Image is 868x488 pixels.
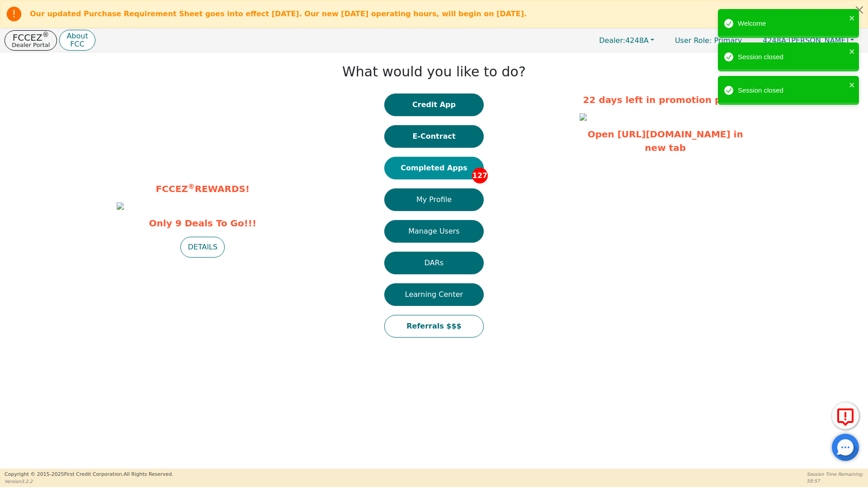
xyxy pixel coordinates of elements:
b: Our updated Purchase Requirement Sheet goes into effect [DATE]. Our new [DATE] operating hours, w... [30,9,527,18]
p: FCCEZ [12,33,50,42]
button: FCCEZ®Dealer Portal [5,30,57,51]
p: About [66,33,88,40]
button: Referrals $$$ [384,315,484,338]
button: Manage Users [384,220,484,243]
p: FCCEZ REWARDS! [117,182,288,196]
p: Copyright © 2015- 2025 First Credit Corporation. [5,471,173,479]
span: Only 9 Deals To Go!!! [117,216,288,230]
button: E-Contract [384,125,484,148]
sup: ® [188,183,195,191]
sup: ® [42,31,49,39]
h1: What would you like to do? [342,64,526,80]
button: My Profile [384,188,484,211]
p: Version 3.2.2 [5,478,173,485]
a: User Role: Primary [666,32,751,49]
img: 43181389-2223-48af-9306-2c715e4aa826 [117,202,124,210]
p: Dealer Portal [12,42,50,48]
button: AboutFCC [59,30,95,51]
button: Completed Apps127 [384,157,484,179]
p: Session Time Remaining: [807,471,863,478]
button: Learning Center [384,283,484,306]
a: Open [URL][DOMAIN_NAME] in new tab [588,129,743,153]
span: 4248A [599,36,649,45]
button: close [849,80,855,90]
button: Credit App [384,94,484,116]
button: DARs [384,252,484,274]
button: close [849,46,855,56]
span: User Role : [675,36,712,45]
div: Session closed [738,52,846,62]
p: Primary [666,32,751,49]
img: 194b2609-dc47-4100-816c-2800024d4710 [580,113,587,121]
p: FCC [66,41,88,48]
button: Close alert [851,0,868,19]
button: Report Error to FCC [832,402,859,429]
button: DETAILS [180,237,225,258]
span: 127 [472,168,488,183]
button: Dealer:4248A [590,33,664,47]
span: Dealer: [599,36,625,45]
p: 22 days left in promotion period [580,93,751,107]
p: 58:57 [807,478,863,484]
span: All Rights Reserved. [123,471,173,477]
div: Welcome [738,19,846,29]
button: close [849,13,855,23]
div: Session closed [738,85,846,96]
